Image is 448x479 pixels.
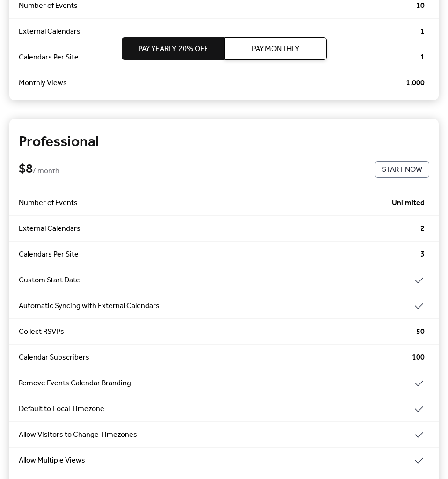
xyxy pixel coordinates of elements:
span: External Calendars [19,223,420,235]
span: 1,000 [406,78,425,89]
div: $ 8 [19,161,375,178]
button: Pay Yearly, 20% off [122,37,224,60]
span: Automatic Syncing with External Calendars [19,301,413,312]
span: 1 [420,26,425,37]
span: Monthly Views [19,78,406,89]
span: Pay Yearly, 20% off [138,44,208,55]
span: Number of Events [19,198,392,209]
span: Start Now [382,164,422,176]
span: / month [33,166,59,177]
span: 2 [420,223,425,235]
div: Professional [19,133,429,152]
span: 1 [420,52,425,63]
span: Calendars Per Site [19,249,420,260]
span: Allow Visitors to Change Timezones [19,429,413,441]
span: External Calendars [19,26,420,37]
span: 3 [420,249,425,260]
button: Pay Monthly [224,37,327,60]
span: Collect RSVPs [19,326,416,338]
span: Default to Local Timezone [19,404,413,415]
span: 50 [416,326,425,338]
span: Number of Events [19,0,416,12]
span: Calendars Per Site [19,52,420,63]
button: Start Now [375,161,429,178]
span: Calendar Subscribers [19,352,412,363]
span: Remove Events Calendar Branding [19,378,413,389]
span: 10 [416,0,425,12]
span: Allow Multiple Views [19,455,413,466]
span: Custom Start Date [19,275,413,286]
span: Unlimited [392,198,425,209]
span: 100 [412,352,425,363]
span: Pay Monthly [252,44,299,55]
